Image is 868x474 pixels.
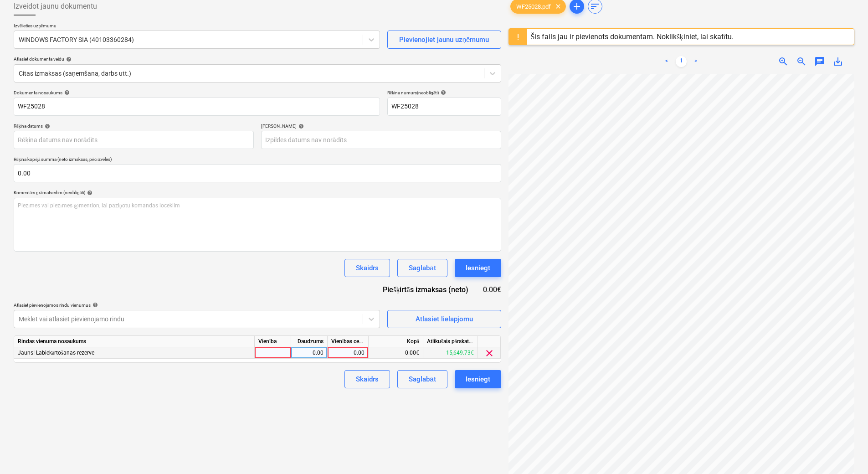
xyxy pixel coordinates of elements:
[43,124,50,129] span: help
[511,3,556,10] span: WF25028.pdf
[409,262,436,274] div: Saglabāt
[297,124,304,129] span: help
[255,336,291,347] div: Vienība
[91,302,98,308] span: help
[14,23,380,31] p: Izvēlieties uzņēmumu
[399,34,489,46] div: Pievienojiet jaunu uzņēmumu
[466,262,490,274] div: Iesniegt
[18,350,94,356] span: Jauns! Labiekārtošanas rezerve
[14,164,501,182] input: Rēķina kopējā summa (neto izmaksas, pēc izvēles)
[387,310,501,328] button: Atlasiet lielapjomu
[344,370,390,388] button: Skaidrs
[14,1,97,12] span: Izveidot jaunu dokumentu
[397,259,447,277] button: Saglabāt
[409,373,436,385] div: Saglabāt
[455,370,501,388] button: Iesniegt
[455,259,501,277] button: Iesniegt
[423,336,478,347] div: Atlikušais pārskatītais budžets
[14,98,380,116] input: Dokumenta nosaukums
[423,347,478,359] div: 15,649.73€
[295,347,324,359] div: 0.00
[690,56,701,67] a: Next page
[369,347,423,359] div: 0.00€
[387,90,501,96] div: Rēķina numurs (neobligāti)
[553,1,564,12] span: clear
[484,348,495,359] span: clear
[590,1,601,12] span: sort
[356,262,379,274] div: Skaidrs
[822,430,868,474] iframe: Chat Widget
[439,90,446,95] span: help
[328,336,369,347] div: Vienības cena
[85,190,92,196] span: help
[531,32,734,41] div: Šis fails jau ir pievienots dokumentam. Noklikšķiniet, lai skatītu.
[387,31,501,49] button: Pievienojiet jaunu uzņēmumu
[778,56,789,67] span: zoom_in
[261,123,501,129] div: [PERSON_NAME]
[375,284,483,295] div: Piešķirtās izmaksas (neto)
[416,313,473,325] div: Atlasiet lielapjomu
[356,373,379,385] div: Skaidrs
[814,56,825,67] span: chat
[397,370,447,388] button: Saglabāt
[483,284,501,295] div: 0.00€
[291,336,328,347] div: Daudzums
[571,1,582,12] span: add
[14,131,254,149] input: Rēķina datums nav norādīts
[466,373,490,385] div: Iesniegt
[832,56,843,67] span: save_alt
[64,57,72,62] span: help
[14,90,380,96] div: Dokumenta nosaukums
[796,56,807,67] span: zoom_out
[387,98,501,116] input: Rēķina numurs
[14,190,501,196] div: Komentārs grāmatvedim (neobligāti)
[676,56,687,67] a: Page 1 is your current page
[14,123,254,129] div: Rēķina datums
[62,90,70,95] span: help
[661,56,672,67] a: Previous page
[331,347,365,359] div: 0.00
[14,302,380,308] div: Atlasiet pievienojamos rindu vienumus
[261,131,501,149] input: Izpildes datums nav norādīts
[14,336,255,347] div: Rindas vienuma nosaukums
[14,56,501,62] div: Atlasiet dokumenta veidu
[344,259,390,277] button: Skaidrs
[14,156,501,164] p: Rēķina kopējā summa (neto izmaksas, pēc izvēles)
[369,336,423,347] div: Kopā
